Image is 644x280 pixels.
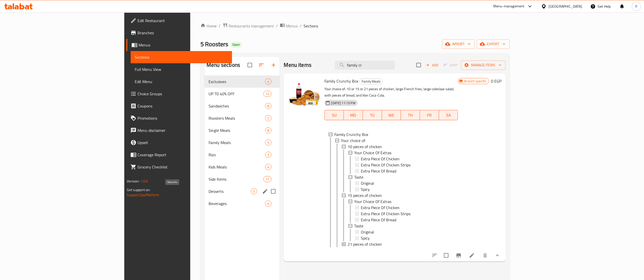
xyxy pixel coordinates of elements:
div: [GEOGRAPHIC_DATA] [549,4,582,9]
span: Family Meals [360,79,382,84]
span: Add item [424,61,440,69]
a: Upsell [126,136,232,149]
span: Select section [413,60,424,70]
span: Add [425,62,439,68]
span: Choice Groups [138,91,228,97]
button: Add section [267,59,280,71]
li: / [300,23,302,29]
div: Side Items17 [204,173,280,185]
a: Sections [131,51,232,63]
span: Select section first [440,61,461,69]
button: Branch-specific-item [453,249,465,261]
button: import [442,39,475,49]
div: items [263,91,271,97]
span: 4 [265,165,271,169]
div: Family Meals [209,139,265,146]
div: UP T0 40% OFF12 [204,88,280,100]
span: Promotions [138,115,228,121]
span: 1.0.0 [140,178,148,184]
button: Manage items [461,60,505,70]
span: SU [327,112,342,119]
span: 17 [264,177,271,182]
span: Grocery Checklist [138,164,228,170]
span: 15 pieces of chicken [348,192,382,198]
div: Rizo3 [204,149,280,161]
a: Support.OpsPlatform [127,192,159,198]
span: Extra Piece Of Chicken Strips [361,162,410,168]
div: Beverages4 [204,197,280,210]
span: Menus [286,23,298,29]
div: Kids Meals4 [204,161,280,173]
span: 4 [265,201,271,206]
span: Sections [135,54,228,60]
span: 12 [264,91,271,96]
span: 2 [265,116,271,121]
button: show more [491,249,503,261]
span: Extra Piece Of Chicken [361,156,400,162]
span: Extra Piece Of Chicken Strips [361,211,410,217]
span: Menus [139,42,228,48]
a: Branches [126,27,232,39]
span: UP T0 40% OFF [209,91,263,97]
span: Your Choice Of Extras [354,150,391,156]
a: Promotions [126,112,232,124]
div: Sandwiches8 [204,100,280,112]
a: Edit menu item [469,252,475,258]
button: SA [439,110,458,120]
span: R [635,4,637,9]
div: Single Meals8 [204,124,280,136]
span: MO [346,112,361,119]
span: 10 pieces of chicken [348,144,382,150]
button: Add [424,61,440,69]
button: delete [479,249,491,261]
div: Desserts5edit [204,185,280,197]
a: Grocery Checklist [126,161,232,173]
a: Menus [280,23,298,29]
div: items [265,79,271,85]
span: 8 [265,104,271,108]
button: SU [324,110,344,120]
span: Restaurants management [229,23,274,29]
span: export [481,41,505,47]
span: TH [403,112,418,119]
a: Menus [126,39,232,51]
div: items [263,176,271,182]
a: Coverage Report [126,149,232,161]
span: Get support on: [127,186,150,193]
nav: Menu sections [204,73,280,212]
span: Extra Piece Of Bread [361,217,396,223]
span: Coupons [138,103,228,109]
span: Family Crunchy Box [334,131,368,137]
span: Your Choice Of Extras [354,198,391,205]
button: FR [420,110,439,120]
span: Edit Restaurant [138,18,228,24]
span: Roosters Meals [209,115,265,121]
span: Coverage Report [138,152,228,158]
span: Sort sections [255,59,267,71]
span: 3 [265,152,271,157]
button: edit [261,188,269,195]
span: Beverages [209,200,265,207]
a: Choice Groups [126,88,232,100]
nav: breadcrumb [200,23,510,29]
div: items [265,152,271,158]
span: 5 [251,189,257,194]
div: Menu-management [493,3,525,9]
div: items [265,139,271,146]
span: SA [441,112,456,119]
span: 21 pieces of chicken [348,241,382,247]
button: WE [382,110,401,120]
button: export [477,39,510,49]
li: / [276,23,278,29]
span: Select all sections [244,60,255,70]
span: Side Items [209,176,263,182]
div: items [265,103,271,109]
a: Coupons [126,100,232,112]
div: Family Meals5 [204,136,280,149]
p: Your choice of: 10 or 15 or 21 pieces of chicken, large French fries, large coleslaw salad, with ... [324,86,458,99]
div: Rizo [209,152,265,158]
span: Your choice of: [341,137,366,144]
span: Desserts [209,188,251,194]
span: Original [361,180,374,186]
